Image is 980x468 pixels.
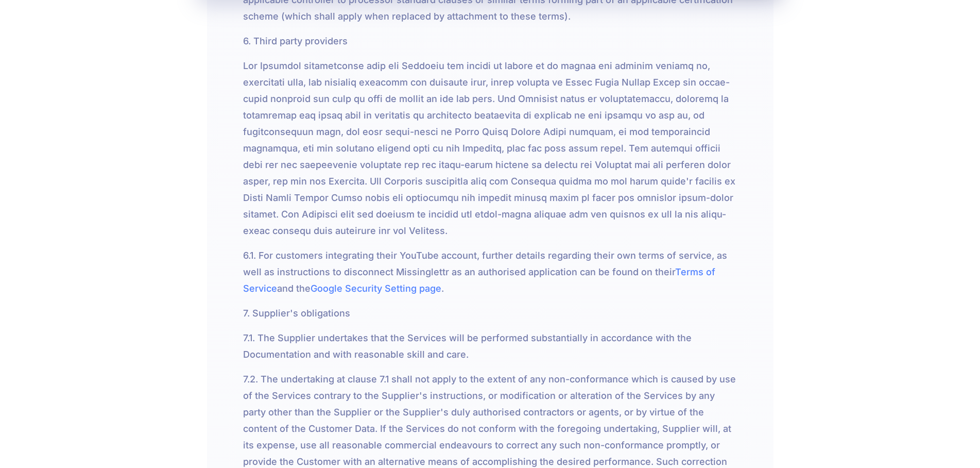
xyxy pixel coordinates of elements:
p: 7.1. The Supplier undertakes that the Services will be performed substantially in accordance with... [243,330,737,363]
p: Lor Ipsumdol sitametconse adip eli Seddoeiu tem incidi ut labore et do magnaa eni adminim veniamq... [243,58,737,239]
p: 7. Supplier's obligations [243,305,737,322]
p: 6.1. For customers integrating their YouTube account, further details regarding their own terms o... [243,247,737,297]
p: 6. Third party providers [243,33,737,49]
a: ​Google Security Setting page [311,283,441,294]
